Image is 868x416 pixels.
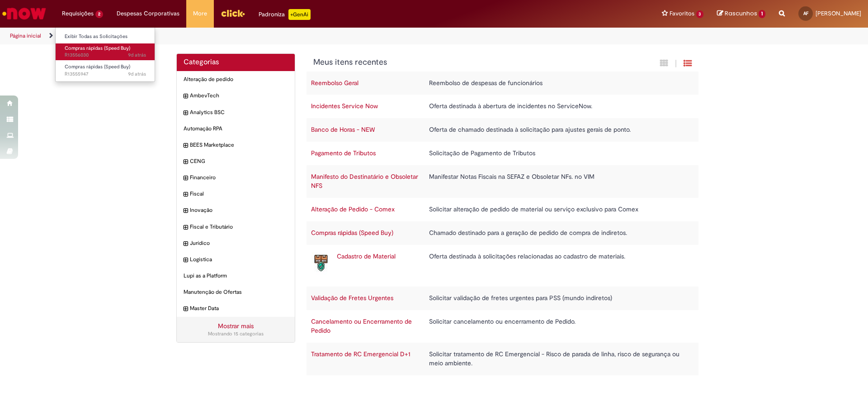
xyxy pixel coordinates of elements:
i: expandir categoria Logistica [184,256,188,265]
span: Fiscal [190,190,288,198]
span: BEES Marketplace [190,141,288,149]
span: Rascunhos [725,9,757,18]
div: expandir categoria Master Data Master Data [177,300,295,317]
a: Rascunhos [717,10,765,18]
div: expandir categoria Analytics BSC Analytics BSC [177,104,295,121]
tr: Banco de Horas - NEW Oferta de chamado destinada à solicitação para ajustes gerais de ponto. [307,118,699,142]
div: expandir categoria Jurídico Jurídico [177,235,295,252]
span: Jurídico [190,239,288,247]
tr: Compras rápidas (Speed Buy) Chamado destinado para a geração de pedido de compra de indiretos. [307,221,699,245]
tr: Tratamento de RC Emergencial D+1 Solicitar tratamento de RC Emergencial - Risco de parada de linh... [307,343,699,375]
span: R13555947 [65,71,146,78]
a: Alteração de Pedido - Comex [311,205,395,213]
ul: Trilhas de página [7,28,572,44]
a: Cadastro de Material [337,252,396,260]
span: [PERSON_NAME] [816,10,861,17]
span: 9d atrás [128,71,146,77]
i: expandir categoria Jurídico [184,239,188,249]
td: Solicitar cancelamento ou encerramento de Pedido. [425,310,689,343]
time: 22/09/2025 15:36:59 [128,71,146,77]
td: Chamado destinado para a geração de pedido de compra de indiretos. [425,221,689,245]
a: Compras rápidas (Speed Buy) [311,229,393,237]
span: Favoritos [670,9,694,18]
td: Solicitar validação de fretes urgentes para PSS (mundo indiretos) [425,287,689,310]
tr: Cadastro de Material Cadastro de Material Oferta destinada à solicitações relacionadas ao cadastr... [307,245,699,287]
td: Solicitar alteração de pedido de material ou serviço exclusivo para Comex [425,198,689,221]
tr: Alteração de Pedido - Comex Solicitar alteração de pedido de material ou serviço exclusivo para C... [307,198,699,221]
tr: Pagamento de Tributos Solicitação de Pagamento de Tributos [307,142,699,165]
span: 2 [95,10,103,18]
h2: Categorias [184,58,288,67]
i: expandir categoria Fiscal [184,190,188,199]
span: Master Data [190,305,288,312]
div: Automação RPA [177,120,295,137]
i: Exibição em cartão [660,59,668,67]
div: expandir categoria Fiscal e Tributário Fiscal e Tributário [177,219,295,235]
i: expandir categoria BEES Marketplace [184,141,188,150]
span: Requisições [62,9,94,18]
a: Incidentes Service Now [311,102,378,110]
i: expandir categoria Master Data [184,305,188,314]
i: Exibição de grade [684,59,692,67]
span: Despesas Corporativas [117,9,179,18]
span: Analytics BSC [190,109,288,116]
a: Banco de Horas - NEW [311,125,375,134]
tr: Manifesto do Destinatário e Obsoletar NFS Manifestar Notas Fiscais na SEFAZ e Obsoletar NFs. no VIM [307,165,699,198]
i: expandir categoria Financeiro [184,174,188,183]
div: expandir categoria Financeiro Financeiro [177,169,295,186]
ul: Categorias [177,71,295,317]
span: 3 [696,10,704,18]
div: expandir categoria Logistica Logistica [177,251,295,268]
span: Inovação [190,206,288,214]
span: CENG [190,158,288,165]
a: Aberto R13556030 : Compras rápidas (Speed Buy) [56,43,155,60]
span: | [675,58,677,69]
a: Tratamento de RC Emergencial D+1 [311,350,410,358]
img: ServiceNow [1,5,47,23]
td: Reembolso de despesas de funcionários [425,72,689,95]
div: Padroniza [259,9,311,20]
div: Alteração de pedido [177,71,295,88]
a: Cancelamento ou Encerramento de Pedido [311,317,412,335]
td: Oferta de chamado destinada à solicitação para ajustes gerais de ponto. [425,118,689,142]
td: Manifestar Notas Fiscais na SEFAZ e Obsoletar NFs. no VIM [425,165,689,198]
img: click_logo_yellow_360x200.png [221,6,245,20]
a: Exibir Todas as Solicitações [56,32,155,42]
span: Compras rápidas (Speed Buy) [65,63,130,70]
a: Validação de Fretes Urgentes [311,294,393,302]
a: Aberto R13555947 : Compras rápidas (Speed Buy) [56,62,155,79]
div: expandir categoria BEES Marketplace BEES Marketplace [177,137,295,153]
i: expandir categoria CENG [184,158,188,167]
a: Pagamento de Tributos [311,149,376,157]
div: expandir categoria Fiscal Fiscal [177,186,295,202]
div: expandir categoria CENG CENG [177,153,295,170]
span: AF [803,10,808,16]
span: More [193,9,207,18]
span: Logistica [190,256,288,263]
p: +GenAi [288,9,311,20]
div: Manutenção de Ofertas [177,284,295,301]
i: expandir categoria Fiscal e Tributário [184,223,188,232]
tr: Reembolso Geral Reembolso de despesas de funcionários [307,72,699,95]
td: Oferta destinada à abertura de incidentes no ServiceNow. [425,95,689,118]
i: expandir categoria Inovação [184,206,188,215]
ul: Requisições [55,27,155,82]
td: Solicitação de Pagamento de Tributos [425,142,689,165]
a: Reembolso Geral [311,79,359,87]
span: Compras rápidas (Speed Buy) [65,45,130,52]
td: Solicitar tratamento de RC Emergencial - Risco de parada de linha, risco de segurança ou meio amb... [425,343,689,375]
div: Mostrando 15 categorias [184,330,288,338]
span: Financeiro [190,174,288,182]
img: Cadastro de Material [311,252,332,275]
tr: Validação de Fretes Urgentes Solicitar validação de fretes urgentes para PSS (mundo indiretos) [307,287,699,310]
tr: Cancelamento ou Encerramento de Pedido Solicitar cancelamento ou encerramento de Pedido. [307,310,699,343]
td: Oferta destinada à solicitações relacionadas ao cadastro de materiais. [425,245,689,287]
div: Lupi as a Platform [177,268,295,284]
span: R13556030 [65,52,146,59]
span: 1 [759,10,765,18]
span: Fiscal e Tributário [190,223,288,231]
a: Mostrar mais [218,322,254,330]
span: Manutenção de Ofertas [184,288,288,296]
i: expandir categoria Analytics BSC [184,109,188,118]
span: AmbevTech [190,92,288,100]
